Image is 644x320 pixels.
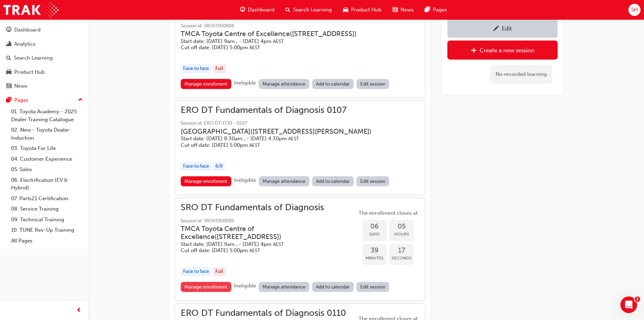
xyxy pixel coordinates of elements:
a: Manage enrollment [181,79,231,89]
span: Australian Eastern Standard Time AEST [288,136,299,142]
button: SRO DT FUNDAMENTALS OF DIAGNOSISSession id: SROFOD0008TMCA Toyota Centre of Excellence([STREET_AD... [181,9,419,91]
span: Seconds [389,254,414,262]
button: ERO DT Fundamentals of Diagnosis 0107Session id: ERO DT-FOD - 0107[GEOGRAPHIC_DATA]([STREET_ADDRE... [181,106,419,189]
span: Australian Eastern Standard Time AEST [273,38,284,44]
a: 09. Technical Training [8,214,86,225]
a: 01. Toyota Academy - 2025 Dealer Training Catalogue [8,106,86,125]
a: Product Hub [3,66,86,79]
span: Session id: SROFOD0008 [181,22,368,30]
div: Create a new session [480,47,534,54]
a: Add to calendar [312,282,354,292]
span: SH [631,6,638,14]
a: Dashboard [3,24,86,36]
span: pages-icon [6,97,11,104]
span: car-icon [343,6,348,14]
span: pages-icon [425,6,430,14]
h5: Start date: [DATE] 9am , - [DATE] 4pm [181,241,346,248]
a: news-iconNews [387,3,419,17]
span: pencil-icon [493,26,499,33]
a: All Pages [8,235,86,246]
button: SH [628,4,641,16]
span: chart-icon [6,41,11,47]
span: search-icon [285,6,290,14]
a: Create a new session [447,41,558,60]
h5: Start date: [DATE] 8:30am , - [DATE] 4:30pm [181,135,371,142]
span: news-icon [6,83,11,89]
span: Ineligible [234,80,256,86]
span: 39 [362,247,387,255]
span: Dashboard [248,6,274,14]
a: Manage enrollment [181,176,231,186]
div: News [14,82,27,90]
a: Add to calendar [312,79,354,89]
a: 10. TUNE Rev-Up Training [8,225,86,235]
h3: TMCA Toyota Centre of Excellence ( [STREET_ADDRESS] ) [181,225,346,241]
h5: Cut off date: [DATE] 5:00pm [181,247,346,254]
a: guage-iconDashboard [234,3,280,17]
h5: Start date: [DATE] 9am , - [DATE] 4pm [181,38,357,45]
a: 04. Customer Experience [8,154,86,165]
a: News [3,80,86,92]
a: 08. Service Training [8,204,86,214]
h5: Cut off date: [DATE] 5:00pm [181,142,371,149]
span: Australian Eastern Standard Time AEST [249,248,260,254]
a: search-iconSearch Learning [280,3,337,17]
span: news-icon [393,6,398,14]
span: 06 [362,223,387,231]
span: Australian Eastern Standard Time AEST [273,241,284,247]
span: Days [362,230,387,238]
span: guage-icon [6,27,11,33]
div: Dashboard [14,26,41,34]
span: car-icon [6,69,11,75]
span: Australian Eastern Standard Time AEST [249,45,260,51]
a: Manage attendance [259,79,310,89]
iframe: Intercom live chat [620,296,637,313]
a: Edit session [357,282,389,292]
a: Manage attendance [259,282,310,292]
span: Pages [433,6,447,14]
a: 02. New - Toyota Dealer Induction [8,125,86,143]
a: Edit session [357,176,389,186]
span: ERO DT Fundamentals of Diagnosis 0110 [181,309,357,317]
div: Full [213,64,226,73]
span: Product Hub [351,6,381,14]
h3: [GEOGRAPHIC_DATA] ( [STREET_ADDRESS][PERSON_NAME] ) [181,127,371,135]
span: 17 [389,247,414,255]
span: up-icon [78,96,83,105]
img: Trak [3,2,59,18]
span: Session id: SROFOD0009 [181,217,357,225]
span: Australian Eastern Standard Time AEST [249,142,260,148]
div: Product Hub [14,68,45,76]
span: The enrollment closes at [357,209,419,217]
span: guage-icon [240,6,245,14]
a: car-iconProduct Hub [337,3,387,17]
span: plus-icon [471,47,477,54]
span: Hours [389,230,414,238]
div: No recorded learning [490,65,552,83]
h5: Cut off date: [DATE] 5:00pm [181,44,357,51]
button: Pages [3,94,86,107]
a: Manage enrollment [181,282,231,292]
span: search-icon [6,55,11,61]
span: prev-icon [76,306,81,315]
span: News [401,6,414,14]
span: Session id: ERO DT-FOD - 0107 [181,119,383,127]
div: Pages [14,96,28,104]
a: Search Learning [3,52,86,64]
a: Edit [447,19,558,38]
a: 07. Parts21 Certification [8,193,86,204]
div: Full [213,267,226,276]
div: Face to face [181,64,212,73]
a: Add to calendar [312,176,354,186]
a: Edit session [357,79,389,89]
button: SRO DT Fundamentals of DiagnosisSession id: SROFOD0009TMCA Toyota Centre of Excellence([STREET_AD... [181,204,419,295]
span: Ineligible [234,177,256,183]
span: 1 [635,296,640,302]
button: DashboardAnalyticsSearch LearningProduct HubNews [3,22,86,94]
h3: TMCA Toyota Centre of Excellence ( [STREET_ADDRESS] ) [181,30,357,38]
div: Face to face [181,267,212,276]
div: Analytics [14,40,36,48]
a: 06. Electrification (EV & Hybrid) [8,175,86,193]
